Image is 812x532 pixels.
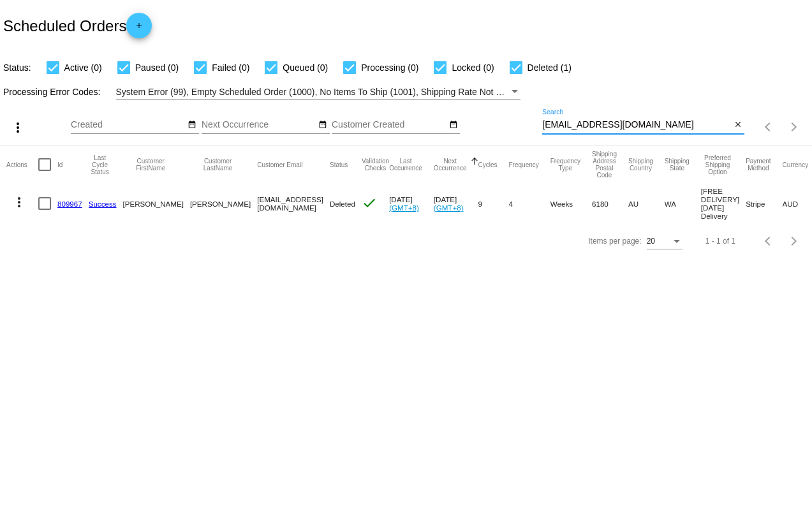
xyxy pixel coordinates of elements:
[257,161,302,168] button: Change sorting for CustomerEmail
[64,60,102,75] span: Active (0)
[89,154,112,175] button: Change sorting for LastProcessingCycleId
[592,184,628,223] mat-cell: 6180
[756,228,781,254] button: Previous page
[434,158,467,172] button: Change sorting for NextOccurrenceUtc
[783,161,809,168] button: Change sorting for CurrencyIso
[3,13,152,38] h2: Scheduled Orders
[330,200,355,208] span: Deleted
[701,184,746,223] mat-cell: [FREE DELIVERY] [DATE] Delivery
[434,184,478,223] mat-cell: [DATE]
[665,158,690,172] button: Change sorting for ShippingState
[781,228,807,254] button: Next page
[746,184,782,223] mat-cell: Stripe
[123,158,179,172] button: Change sorting for CustomerFirstName
[190,158,246,172] button: Change sorting for CustomerLastName
[509,184,550,223] mat-cell: 4
[705,237,735,246] div: 1 - 1 of 1
[330,161,348,168] button: Change sorting for Status
[542,120,731,130] input: Search
[389,158,422,172] button: Change sorting for LastOccurrenceUtc
[202,120,316,130] input: Next Occurrence
[318,120,327,130] mat-icon: date_range
[3,87,101,97] span: Processing Error Codes:
[389,203,419,212] a: (GMT+8)
[756,114,781,140] button: Previous page
[71,120,186,130] input: Created
[628,158,653,172] button: Change sorting for ShippingCountry
[3,63,31,73] span: Status:
[647,237,683,246] mat-select: Items per page:
[362,145,389,184] mat-header-cell: Validation Checks
[452,60,494,75] span: Locked (0)
[10,120,26,135] mat-icon: more_vert
[361,60,418,75] span: Processing (0)
[588,237,641,246] div: Items per page:
[478,184,509,223] mat-cell: 9
[135,60,179,75] span: Paused (0)
[116,84,520,100] mat-select: Filter by Processing Error Codes
[283,60,328,75] span: Queued (0)
[550,158,580,172] button: Change sorting for FrequencyType
[449,120,458,130] mat-icon: date_range
[89,200,117,208] a: Success
[332,120,447,130] input: Customer Created
[389,184,434,223] mat-cell: [DATE]
[731,119,744,132] button: Clear
[734,120,742,130] mat-icon: close
[57,200,82,208] a: 809967
[746,158,771,172] button: Change sorting for PaymentMethod.Type
[592,151,617,179] button: Change sorting for ShippingPostcode
[434,203,464,212] a: (GMT+8)
[190,184,257,223] mat-cell: [PERSON_NAME]
[123,184,190,223] mat-cell: [PERSON_NAME]
[665,184,701,223] mat-cell: WA
[188,120,196,130] mat-icon: date_range
[781,114,807,140] button: Next page
[701,154,734,175] button: Change sorting for PreferredShippingOption
[528,60,572,75] span: Deleted (1)
[647,237,655,246] span: 20
[478,161,498,168] button: Change sorting for Cycles
[6,145,38,184] mat-header-cell: Actions
[131,21,147,36] mat-icon: add
[212,60,249,75] span: Failed (0)
[509,161,539,168] button: Change sorting for Frequency
[628,184,665,223] mat-cell: AU
[11,195,27,210] mat-icon: more_vert
[257,184,330,223] mat-cell: [EMAIL_ADDRESS][DOMAIN_NAME]
[550,184,592,223] mat-cell: Weeks
[362,195,377,211] mat-icon: check
[57,161,63,168] button: Change sorting for Id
